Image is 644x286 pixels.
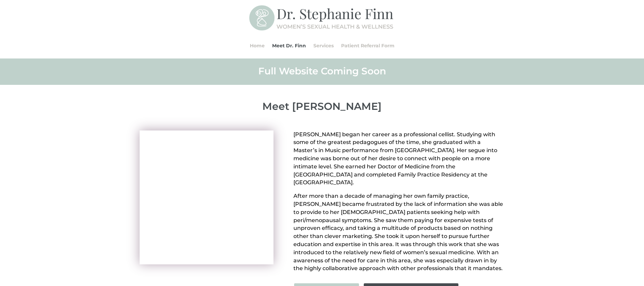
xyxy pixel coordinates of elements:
[313,33,334,58] a: Services
[140,65,505,80] h2: Full Website Coming Soon
[293,130,504,192] p: [PERSON_NAME] began her career as a professional cellist. Studying with some of the greatest peda...
[272,33,306,58] a: Meet Dr. Finn
[140,100,505,113] p: Meet [PERSON_NAME]
[341,33,395,58] a: Patient Referral Form
[250,33,265,58] a: Home
[293,192,504,272] p: After more than a decade of managing her own family practice, [PERSON_NAME] became frustrated by ...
